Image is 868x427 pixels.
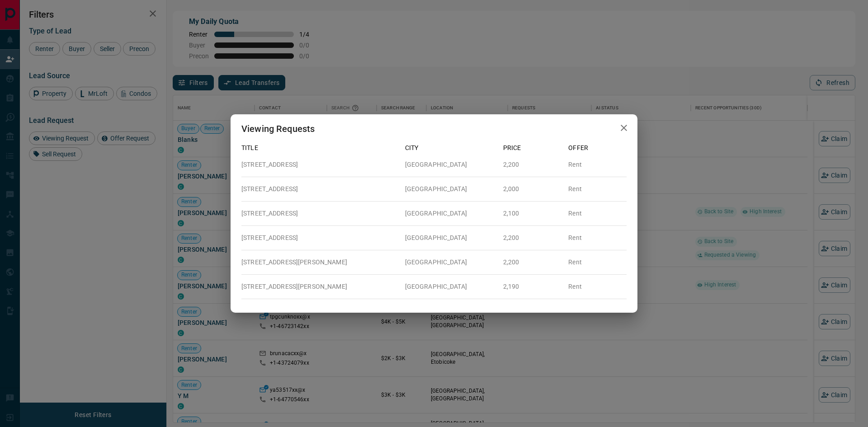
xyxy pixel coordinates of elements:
p: [GEOGRAPHIC_DATA] [405,282,496,291]
p: [GEOGRAPHIC_DATA] [405,209,496,218]
p: [STREET_ADDRESS][PERSON_NAME] [241,258,398,267]
p: Offer [568,143,627,153]
p: City [405,143,496,153]
p: [STREET_ADDRESS] [241,209,398,218]
p: Rent [568,209,627,218]
p: Rent [568,233,627,243]
p: Rent [568,282,627,291]
p: Rent [568,258,627,267]
p: 2,200 [503,160,561,169]
p: [GEOGRAPHIC_DATA] [405,258,496,267]
p: [GEOGRAPHIC_DATA] [405,233,496,243]
p: Rent [568,184,627,194]
p: [STREET_ADDRESS] [241,160,398,169]
p: Title [241,143,398,153]
p: 2,200 [503,258,561,267]
p: [STREET_ADDRESS][PERSON_NAME] [241,282,398,291]
p: Price [503,143,561,153]
p: 2,190 [503,282,561,291]
p: Rent [568,160,627,169]
p: 2,100 [503,209,561,218]
p: [GEOGRAPHIC_DATA] [405,160,496,169]
p: 2,200 [503,233,561,243]
p: [GEOGRAPHIC_DATA] [405,184,496,194]
p: [STREET_ADDRESS] [241,184,398,194]
p: [STREET_ADDRESS] [241,233,398,243]
p: 2,000 [503,184,561,194]
h2: Viewing Requests [231,114,325,143]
